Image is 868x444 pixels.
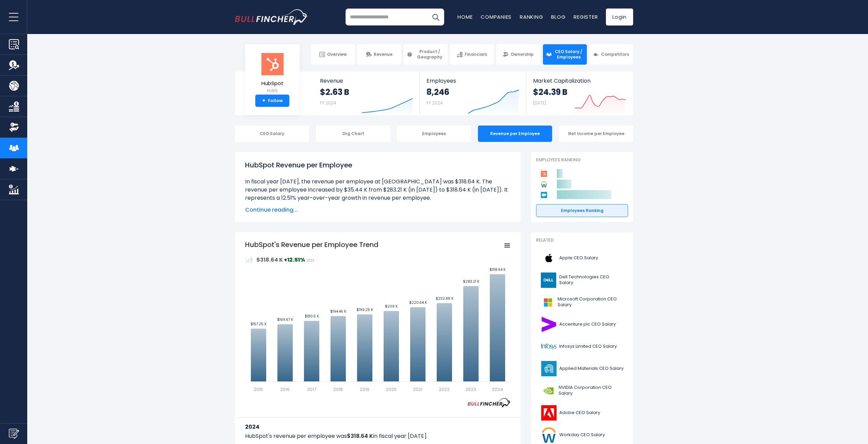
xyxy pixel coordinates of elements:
[284,256,305,264] strong: +12.51%
[543,44,587,65] a: CEO Salary / Employees
[540,405,557,421] img: ADBE logo
[245,256,253,264] img: RevenuePerEmployee.svg
[540,169,548,178] img: HubSpot competitors logo
[313,71,420,115] a: Revenue $2.63 B FY 2024
[320,100,336,106] small: FY 2024
[559,366,624,372] span: Applied Materials CEO Salary
[536,404,628,422] a: Adobe CEO Salary
[457,13,472,20] a: Home
[262,98,266,104] strong: +
[427,100,443,106] small: FY 2024
[489,267,506,272] text: $318.64 K
[386,386,397,393] text: 2020
[463,279,480,284] text: $283.21 K
[427,78,519,84] span: Employees
[540,383,557,398] img: NVDA logo
[589,44,633,65] a: Competitors
[374,52,392,57] span: Revenue
[327,52,347,57] span: Overview
[536,271,628,290] a: Dell Technologies CEO Salary
[540,317,557,332] img: ACN logo
[333,386,343,393] text: 2018
[360,386,369,393] text: 2019
[536,381,628,400] a: NVIDIA Corporation CEO Salary
[492,386,503,393] text: 2024
[9,122,19,132] img: Ownership
[559,344,617,349] span: Infosys Limited CEO Salary
[551,13,565,20] a: Blog
[559,410,600,416] span: Adobe CEO Salary
[307,386,316,393] text: 2017
[356,307,373,312] text: $199.25 K
[235,9,308,25] img: bullfincher logo
[260,88,284,94] small: HUBS
[330,309,347,314] text: $194.46 K
[357,44,401,65] a: Revenue
[540,250,557,266] img: AAPL logo
[245,240,511,393] svg: HubSpot's Revenue per Employee Trend
[533,78,626,84] span: Market Capitalization
[540,295,556,310] img: MSFT logo
[245,240,379,249] tspan: HubSpot's Revenue per Employee Trend
[559,385,624,396] span: NVIDIA Corporation CEO Salary
[601,52,629,57] span: Competitors
[439,386,450,393] text: 2022
[347,432,373,440] b: $318.64 K
[320,78,413,84] span: Revenue
[559,255,598,261] span: Apple CEO Salary
[606,9,633,26] a: Login
[465,386,476,393] text: 2023
[533,87,567,97] strong: $24.39 B
[481,13,512,20] a: Companies
[305,314,319,319] text: $180.5 K
[536,204,628,217] a: Employees Ranking
[540,273,557,288] img: DELL logo
[409,300,427,305] text: $220.64 K
[450,44,494,65] a: Financials
[540,361,557,376] img: AMAT logo
[245,432,511,440] p: HubSpot's revenue per employee was in fiscal year [DATE].
[536,249,628,267] a: Apple CEO Salary
[413,386,422,393] text: 2021
[558,296,624,308] span: Microsoft Corporation CEO Salary
[574,13,598,20] a: Register
[420,71,526,115] a: Employees 8,246 FY 2024
[511,52,534,57] span: Ownership
[260,81,284,86] span: HubSpot
[256,256,283,264] strong: $318.64 K
[320,87,349,97] strong: $2.63 B
[404,44,448,65] a: Product / Geography
[536,337,628,356] a: Infosys Limited CEO Salary
[255,95,289,107] a: +Follow
[260,52,285,95] a: HubSpot HUBS
[415,49,445,60] span: Product / Geography
[235,9,308,25] a: Go to homepage
[540,191,548,199] img: Salesforce competitors logo
[245,178,511,202] li: In fiscal year [DATE], the revenue per employee at [GEOGRAPHIC_DATA] was $318.64 K. The revenue p...
[520,13,543,20] a: Ranking
[311,44,355,65] a: Overview
[554,49,584,60] span: CEO Salary / Employees
[536,157,628,163] p: Employees Ranking
[559,322,616,327] span: Accenture plc CEO Salary
[533,100,546,106] small: [DATE]
[245,206,511,214] span: Continue reading...
[526,71,632,115] a: Market Capitalization $24.39 B [DATE]
[397,126,471,142] div: Employees
[307,259,314,262] span: 2024
[536,293,628,312] a: Microsoft Corporation CEO Salary
[559,432,605,438] span: Workday CEO Salary
[245,160,511,170] h1: HubSpot Revenue per Employee
[540,339,557,354] img: INFY logo
[280,386,290,393] text: 2016
[427,9,444,26] button: Search
[245,423,511,431] h3: 2024
[235,126,309,142] div: CEO Salary
[254,386,263,393] text: 2015
[478,126,552,142] div: Revenue per Employee
[277,317,293,322] text: $169.67 K
[465,52,487,57] span: Financials
[536,315,628,334] a: Accenture plc CEO Salary
[536,359,628,378] a: Applied Materials CEO Salary
[540,427,557,443] img: WDAY logo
